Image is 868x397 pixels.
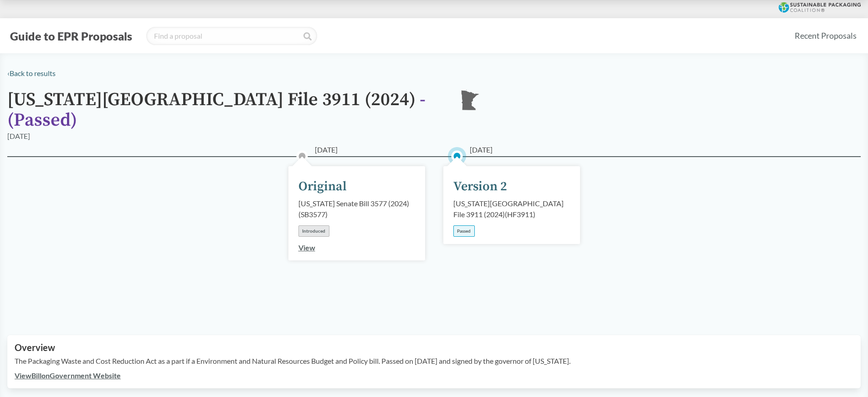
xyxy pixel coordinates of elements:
[298,243,315,252] a: View
[7,69,56,77] a: ‹Back to results
[7,90,445,131] h1: [US_STATE][GEOGRAPHIC_DATA] File 3911 (2024)
[146,27,317,45] input: Find a proposal
[7,29,135,43] button: Guide to EPR Proposals
[15,356,853,366] p: The Packaging Waste and Cost Reduction Act as a part if a Environment and Natural Resources Budge...
[15,342,853,353] h2: Overview
[15,371,121,380] a: ViewBillonGovernment Website
[453,225,475,237] div: Passed
[298,198,415,220] div: [US_STATE] Senate Bill 3577 (2024) ( SB3577 )
[298,225,329,237] div: Introduced
[298,177,347,196] div: Original
[453,177,507,196] div: Version 2
[470,144,493,155] span: [DATE]
[791,25,861,46] a: Recent Proposals
[453,198,570,220] div: [US_STATE][GEOGRAPHIC_DATA] File 3911 (2024) ( HF3911 )
[7,131,30,142] div: [DATE]
[7,88,426,132] span: - ( Passed )
[315,144,338,155] span: [DATE]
